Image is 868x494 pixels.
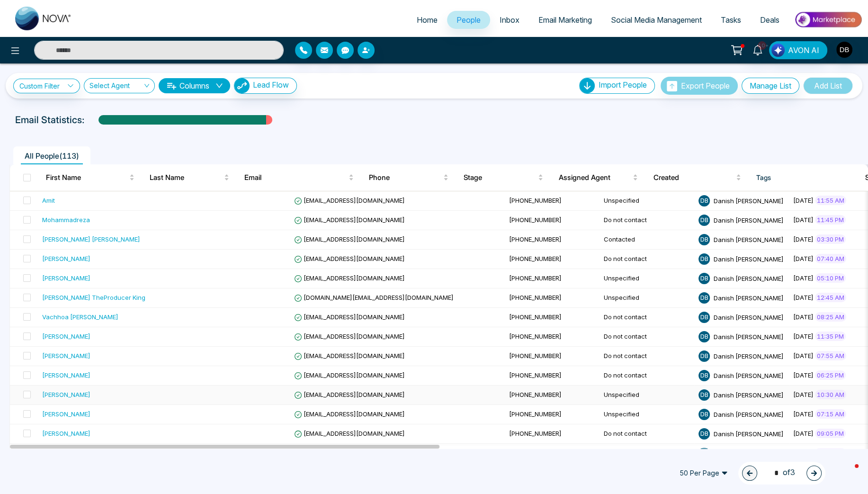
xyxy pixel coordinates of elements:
span: [DATE] [793,294,814,301]
span: Danish [PERSON_NAME] [714,255,784,262]
span: Danish [PERSON_NAME] [714,352,784,359]
span: D B [698,215,710,226]
span: D B [698,389,710,401]
span: D B [698,350,710,362]
td: Do not contact [600,211,695,230]
span: Lead Flow [253,80,289,90]
td: Do not contact [600,424,695,444]
span: [PHONE_NUMBER] [509,313,562,321]
span: [DATE] [793,430,814,437]
span: [EMAIL_ADDRESS][DOMAIN_NAME] [294,235,405,243]
th: Last Name [142,164,237,191]
span: [PHONE_NUMBER] [509,391,562,398]
button: Manage List [742,78,799,94]
span: [PHONE_NUMBER] [509,294,562,301]
span: Danish [PERSON_NAME] [714,235,784,243]
span: AVON AI [788,45,819,56]
span: [EMAIL_ADDRESS][DOMAIN_NAME] [294,197,405,204]
div: [PERSON_NAME] [42,409,90,419]
span: 11:45 PM [815,215,846,225]
img: Lead Flow [771,44,785,57]
span: Danish [PERSON_NAME] [714,313,784,321]
span: [PHONE_NUMBER] [509,332,562,340]
div: Vachhoa [PERSON_NAME] [42,312,118,322]
div: [PERSON_NAME] [42,351,90,360]
td: Contacted [600,230,695,250]
span: [PHONE_NUMBER] [509,371,562,379]
span: Email [244,172,347,183]
span: [EMAIL_ADDRESS][DOMAIN_NAME] [294,313,405,321]
td: Unspecified [600,191,695,211]
span: [DOMAIN_NAME][EMAIL_ADDRESS][DOMAIN_NAME] [294,294,454,301]
span: First Name [46,172,127,183]
span: D B [698,428,710,440]
span: Danish [PERSON_NAME] [714,294,784,301]
span: Stage [464,172,536,183]
span: Danish [PERSON_NAME] [714,216,784,224]
td: Do not contact [600,308,695,327]
img: Lead Flow [234,78,250,93]
span: [PHONE_NUMBER] [509,274,562,282]
span: 10:30 AM [815,390,846,399]
span: 10+ [758,41,766,50]
a: Lead FlowLead Flow [230,78,297,94]
a: Custom Filter [13,79,80,93]
div: [PERSON_NAME] [42,370,90,380]
span: Danish [PERSON_NAME] [714,391,784,398]
td: Do not contact [600,250,695,269]
td: Unspecified [600,405,695,424]
span: All People ( 113 ) [21,151,83,161]
th: Assigned Agent [551,164,645,191]
span: [EMAIL_ADDRESS][DOMAIN_NAME] [294,391,405,398]
span: 08:25 AM [815,312,846,322]
td: Engaged [600,444,695,463]
span: [DATE] [793,391,814,398]
a: 10+ [746,41,769,58]
span: [PHONE_NUMBER] [509,410,562,418]
span: [DATE] [793,332,814,340]
span: Tasks [721,15,741,25]
td: Do not contact [600,366,695,386]
span: [DATE] [793,274,814,282]
iframe: Intercom live chat [836,462,859,485]
a: Deals [751,11,789,29]
span: of 3 [769,467,795,479]
span: Export People [681,81,730,90]
span: [EMAIL_ADDRESS][DOMAIN_NAME] [294,274,405,282]
td: Do not contact [600,347,695,366]
button: Columnsdown [159,78,230,93]
span: D B [698,253,710,265]
span: D B [698,234,710,245]
img: Nova CRM Logo [15,7,72,30]
span: 11:35 PM [815,332,846,341]
a: Inbox [490,11,529,29]
span: D B [698,195,710,207]
span: Email Marketing [538,15,592,25]
span: Danish [PERSON_NAME] [714,332,784,340]
span: Created [653,172,734,183]
span: 07:55 AM [815,351,846,360]
a: Home [407,11,447,29]
a: Social Media Management [601,11,711,29]
span: 12:45 AM [815,293,846,302]
span: Danish [PERSON_NAME] [714,371,784,379]
span: 07:15 AM [815,409,846,419]
span: [PHONE_NUMBER] [509,216,562,224]
span: [EMAIL_ADDRESS][DOMAIN_NAME] [294,430,405,437]
span: [DATE] [793,410,814,418]
span: Assigned Agent [558,172,631,183]
span: Import People [599,80,647,90]
span: People [456,15,481,25]
span: D B [698,273,710,284]
a: People [447,11,490,29]
img: Market-place.gif [794,9,862,30]
span: [EMAIL_ADDRESS][DOMAIN_NAME] [294,352,405,359]
span: Danish [PERSON_NAME] [714,430,784,437]
div: [PERSON_NAME] [42,254,90,263]
th: Stage [456,164,551,191]
th: First Name [38,164,142,191]
span: [DATE] [793,313,814,321]
span: 07:40 AM [815,254,846,263]
span: [EMAIL_ADDRESS][DOMAIN_NAME] [294,332,405,340]
p: Email Statistics: [15,113,84,127]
